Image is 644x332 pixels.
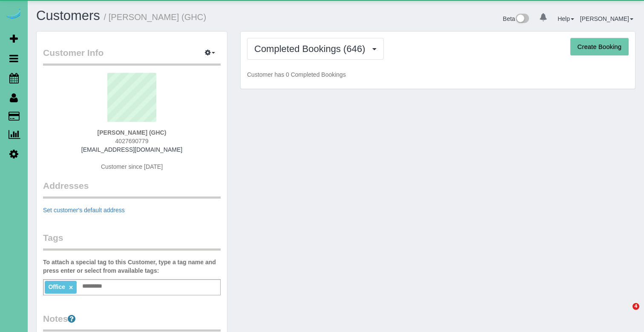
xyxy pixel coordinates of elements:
a: Customers [36,8,100,23]
button: Completed Bookings (646) [247,38,384,60]
a: × [69,284,73,291]
span: 4027690779 [115,138,149,144]
iframe: Intercom live chat [615,303,635,323]
a: [PERSON_NAME] [580,15,633,22]
strong: [PERSON_NAME] (GHC) [98,129,167,136]
a: Set customer's default address [43,207,125,214]
span: Office [48,283,65,290]
a: Beta [503,15,529,22]
legend: Customer Info [43,46,221,66]
legend: Notes [43,312,221,332]
span: Customer since [DATE] [101,163,163,170]
button: Create Booking [570,38,629,56]
img: New interface [515,14,529,25]
img: Automaid Logo [5,9,22,20]
span: 4 [632,303,639,310]
span: Completed Bookings (646) [254,43,369,54]
label: To attach a special tag to this Customer, type a tag name and press enter or select from availabl... [43,258,221,275]
small: / [PERSON_NAME] (GHC) [104,12,207,22]
a: Help [558,15,574,22]
p: Customer has 0 Completed Bookings [247,70,629,79]
a: [EMAIL_ADDRESS][DOMAIN_NAME] [81,146,182,153]
legend: Tags [43,231,221,251]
